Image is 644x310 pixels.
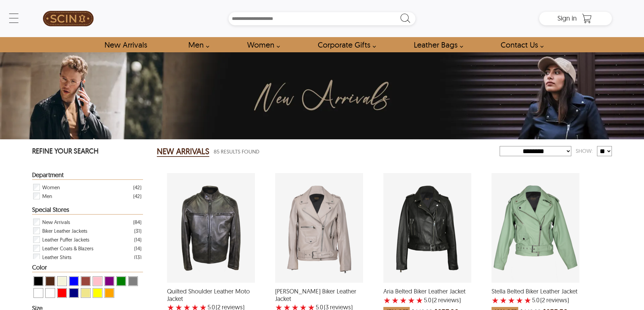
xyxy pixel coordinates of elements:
[128,276,138,286] div: View Grey New Arrivals
[42,192,52,200] span: Men
[432,297,437,304] span: (2
[42,253,71,261] span: Leather Shirts
[580,13,594,24] a: Shopping Cart
[32,218,141,226] div: Filter New Arrivals New Arrivals
[239,37,284,52] a: Shop Women Leather Jackets
[133,192,141,200] div: ( 42 )
[32,3,104,34] a: SCIN
[557,14,577,22] span: Sign in
[32,183,141,192] div: Filter Women New Arrivals
[437,297,459,304] span: reviews
[571,145,597,157] div: Show:
[133,218,141,226] div: ( 84 )
[57,276,67,286] div: View Beige New Arrivals
[93,276,102,286] div: View Pink New Arrivals
[69,276,79,286] div: View Blue New Arrivals
[383,297,391,304] label: 1 rating
[557,16,577,22] a: Sign in
[492,297,499,304] label: 1 rating
[69,288,79,298] div: View Navy New Arrivals
[134,227,141,235] div: ( 31 )
[42,235,89,244] span: Leather Puffer Jackets
[432,297,461,304] span: )
[32,206,143,215] div: Heading Filter New Arrivals by Special Stores
[406,37,467,52] a: Shop Leather Bags
[134,244,141,253] div: ( 14 )
[416,297,423,304] label: 5 rating
[408,297,415,304] label: 4 rating
[310,37,380,52] a: Shop Leather Corporate Gifts
[116,276,126,286] div: View Green New Arrivals
[275,288,363,302] span: Nora Belted Biker Leather Jacket
[33,288,43,298] div: View White New Arrivals
[32,226,141,235] div: Filter Biker Leather Jackets New Arrivals
[32,264,143,272] div: Heading Filter New Arrivals by Color
[133,183,141,192] div: ( 42 )
[32,146,143,157] p: REFINE YOUR SEARCH
[540,297,569,304] span: )
[500,297,507,304] label: 2 rating
[493,37,547,52] a: contact-us
[524,297,531,304] label: 5 rating
[81,288,91,298] div: View Khaki New Arrivals
[157,145,500,158] div: New Arrivals 85 Results Found
[545,297,567,304] span: reviews
[516,297,523,304] label: 4 rating
[214,147,259,156] span: 85 Results Found
[43,3,94,34] img: SCIN
[32,192,141,200] div: Filter Men New Arrivals
[45,276,55,286] div: View Brown ( Brand Color ) New Arrivals
[400,297,407,304] label: 3 rating
[508,297,515,304] label: 3 rating
[57,288,67,298] div: View Red New Arrivals
[97,37,154,52] a: Shop New Arrivals
[104,288,114,298] div: View Orange New Arrivals
[492,288,579,295] span: Stella Belted Biker Leather Jacket
[134,253,141,261] div: ( 13 )
[134,235,141,244] div: ( 14 )
[532,297,540,304] label: 5.0
[42,183,60,192] span: Women
[32,235,141,244] div: Filter Leather Puffer Jackets New Arrivals
[167,288,255,302] span: Quilted Shoulder Leather Moto Jacket
[42,218,70,226] span: New Arrivals
[42,226,87,235] span: Biker Leather Jackets
[383,288,471,295] span: Aria Belted Biker Leather Jacket
[32,244,141,253] div: Filter Leather Coats & Blazers New Arrivals
[540,297,545,304] span: (2
[32,253,141,261] div: Filter Leather Shirts New Arrivals
[104,276,114,286] div: View Purple New Arrivals
[424,297,431,304] label: 5.0
[33,276,43,286] div: View Black New Arrivals
[42,244,93,253] span: Leather Coats & Blazers
[32,172,143,180] div: Heading Filter New Arrivals by Department
[93,288,102,298] div: View Yellow New Arrivals
[181,37,213,52] a: shop men's leather jackets
[45,288,55,298] div: View One Color New Arrivals
[157,146,209,157] h2: NEW ARRIVALS
[81,276,91,286] div: View Cognac New Arrivals
[391,297,399,304] label: 2 rating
